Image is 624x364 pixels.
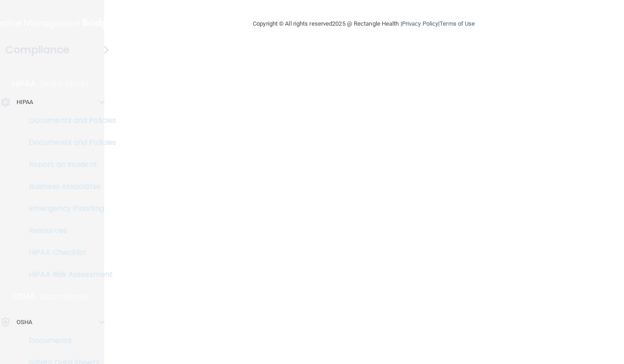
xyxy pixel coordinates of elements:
[6,160,131,169] p: Report an Incident
[17,317,32,328] p: OSHA
[17,97,33,108] p: HIPAA
[6,204,131,213] p: Emergency Planning
[6,336,131,345] p: Documents
[196,9,531,39] div: Copyright © All rights reserved 2025 @ Rectangle Health | |
[6,248,131,257] p: HIPAA Checklist
[40,78,89,89] p: Learn More!
[12,78,36,89] p: HIPAA
[6,116,131,125] p: Documents and Policies
[12,291,35,302] p: OSHA
[6,44,69,56] h4: Compliance
[6,270,131,279] p: HIPAA Risk Assessment
[6,138,131,147] p: Documents and Policies
[6,182,131,191] p: Business Associates
[402,20,438,27] a: Privacy Policy
[6,226,131,235] p: Resources
[40,291,89,302] p: Learn More!
[440,20,475,27] a: Terms of Use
